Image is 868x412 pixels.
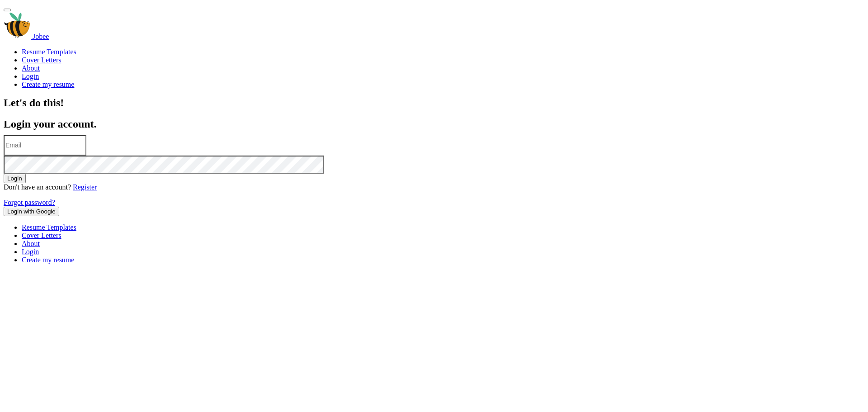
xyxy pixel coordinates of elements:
[22,223,76,231] a: Resume Templates
[4,183,71,191] span: Don't have an account?
[4,12,31,39] img: jobee.io
[4,135,86,156] input: Email
[22,248,39,256] a: Login
[4,97,864,109] h2: Let's do this!
[4,33,49,40] a: Jobee
[4,118,864,130] h1: Login your account.
[4,199,55,206] a: Forgot password?
[33,33,49,40] span: Jobee
[22,232,61,239] a: Cover Letters
[4,207,59,216] button: Login with Google
[73,183,97,191] a: Register
[4,174,26,183] button: Login
[22,240,40,247] a: About
[22,256,74,264] a: Create my resume
[22,64,40,72] a: About
[22,48,76,56] a: Resume Templates
[22,81,74,88] a: Create my resume
[22,72,39,80] a: Login
[22,56,61,64] a: Cover Letters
